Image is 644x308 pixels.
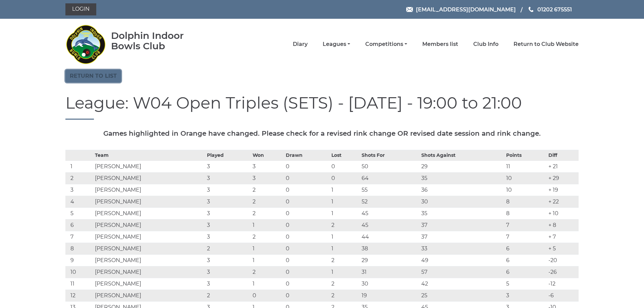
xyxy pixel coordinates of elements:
td: 1 [330,266,360,278]
span: [EMAIL_ADDRESS][DOMAIN_NAME] [416,6,516,12]
td: 1 [65,161,93,172]
td: + 29 [547,172,579,184]
td: 8 [504,196,547,207]
td: 3 [205,172,251,184]
td: 29 [360,254,420,266]
td: 3 [205,161,251,172]
td: 0 [284,243,329,254]
td: 2 [205,290,251,301]
td: [PERSON_NAME] [93,219,205,231]
a: Club Info [473,41,498,48]
td: [PERSON_NAME] [93,161,205,172]
td: 1 [330,196,360,207]
td: 1 [330,231,360,243]
td: 0 [284,172,329,184]
td: 0 [284,161,329,172]
td: 0 [284,184,329,196]
td: 2 [205,243,251,254]
td: 8 [65,243,93,254]
td: 0 [284,278,329,290]
td: 3 [205,196,251,207]
td: + 8 [547,219,579,231]
td: 36 [420,184,504,196]
td: + 22 [547,196,579,207]
td: 55 [360,184,420,196]
td: 0 [330,172,360,184]
td: 38 [360,243,420,254]
td: [PERSON_NAME] [93,184,205,196]
td: 3 [251,161,284,172]
td: 6 [504,266,547,278]
td: 0 [284,231,329,243]
img: Dolphin Indoor Bowls Club [65,21,106,68]
td: 10 [504,172,547,184]
td: 2 [251,207,284,219]
td: 2 [251,266,284,278]
td: 57 [420,266,504,278]
a: Return to Club Website [514,41,579,48]
td: 3 [205,219,251,231]
th: Shots For [360,150,420,161]
td: 37 [420,219,504,231]
td: 0 [330,161,360,172]
td: 10 [65,266,93,278]
td: 25 [420,290,504,301]
td: 0 [284,219,329,231]
td: 12 [65,290,93,301]
td: 1 [251,278,284,290]
td: 50 [360,161,420,172]
td: 2 [330,254,360,266]
td: 5 [65,207,93,219]
td: -20 [547,254,579,266]
td: 42 [420,278,504,290]
a: Phone us 01202 675551 [528,5,572,14]
td: 19 [360,290,420,301]
th: Won [251,150,284,161]
td: 45 [360,207,420,219]
td: 6 [504,243,547,254]
td: 1 [330,243,360,254]
td: 11 [65,278,93,290]
td: 49 [420,254,504,266]
img: Email [406,7,413,12]
span: 01202 675551 [537,6,572,12]
td: 44 [360,231,420,243]
td: 45 [360,219,420,231]
div: Dolphin Indoor Bowls Club [111,30,205,51]
td: 3 [205,266,251,278]
td: 30 [420,196,504,207]
td: 52 [360,196,420,207]
td: 6 [65,219,93,231]
td: 2 [65,172,93,184]
h1: League: W04 Open Triples (SETS) - [DATE] - 19:00 to 21:00 [65,94,579,120]
td: 2 [330,278,360,290]
td: 7 [504,219,547,231]
td: 35 [420,172,504,184]
td: -12 [547,278,579,290]
td: 3 [65,184,93,196]
img: Phone us [529,7,533,12]
td: 31 [360,266,420,278]
td: 0 [284,196,329,207]
td: 2 [330,219,360,231]
td: + 21 [547,161,579,172]
a: Diary [293,41,308,48]
td: 2 [251,196,284,207]
th: Points [504,150,547,161]
td: 64 [360,172,420,184]
td: 7 [65,231,93,243]
th: Team [93,150,205,161]
a: Members list [422,41,458,48]
td: + 5 [547,243,579,254]
td: 9 [65,254,93,266]
td: 1 [251,254,284,266]
td: -6 [547,290,579,301]
a: Competitions [365,41,407,48]
td: 8 [504,207,547,219]
td: -26 [547,266,579,278]
td: 1 [251,243,284,254]
a: Login [65,3,96,15]
td: 5 [504,278,547,290]
td: 35 [420,207,504,219]
td: 29 [420,161,504,172]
